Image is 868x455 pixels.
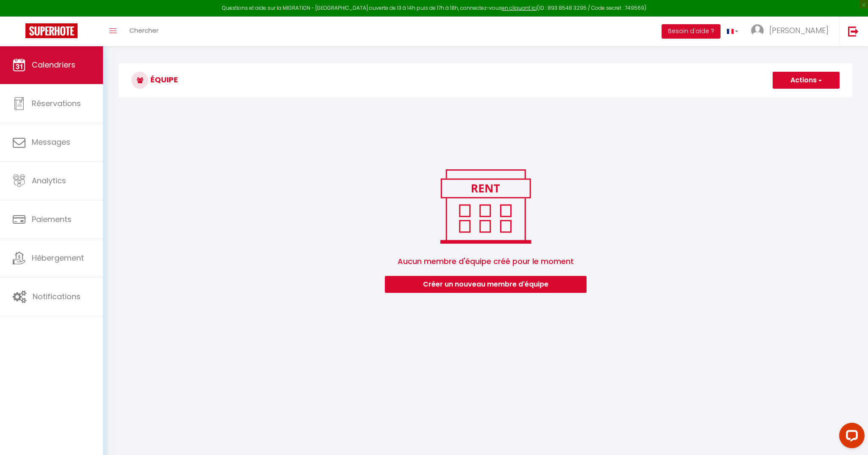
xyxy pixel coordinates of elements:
[32,59,75,70] span: Calendriers
[129,26,159,35] span: Chercher
[385,276,587,293] button: Créer un nouveau membre d'équipe
[502,4,537,11] a: en cliquant ici
[751,24,764,37] img: ...
[431,166,540,247] img: rent.png
[32,214,72,225] span: Paiements
[832,419,868,455] iframe: LiveChat chat widget
[25,23,78,38] img: Super Booking
[848,26,859,37] img: logout
[119,247,852,276] span: Aucun membre d'équipe créé pour le moment
[32,98,81,109] span: Réservations
[662,24,721,39] button: Besoin d'aide ?
[32,137,70,147] span: Messages
[33,291,81,302] span: Notifications
[123,17,165,46] a: Chercher
[769,25,829,36] span: [PERSON_NAME]
[32,175,66,186] span: Analytics
[119,63,852,97] h3: Équipe
[32,253,84,263] span: Hébergement
[745,17,839,46] a: ... [PERSON_NAME]
[773,72,840,89] button: Actions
